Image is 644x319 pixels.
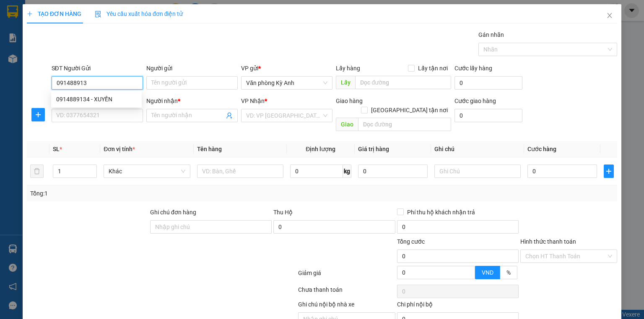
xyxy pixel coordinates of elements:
[431,141,524,157] th: Ghi chú
[27,11,33,17] span: plus
[150,220,272,234] input: Ghi chú đơn hàng
[454,65,492,72] label: Cước lấy hàng
[4,50,97,62] li: [PERSON_NAME]
[146,96,238,105] div: Người nhận
[298,300,395,312] div: Ghi chú nội bộ nhà xe
[197,146,222,152] span: Tên hàng
[95,10,183,17] span: Yêu cầu xuất hóa đơn điện tử
[4,62,97,74] li: In ngày: 07:34 12/10
[273,209,293,216] span: Thu Hộ
[598,4,621,28] button: Close
[226,112,233,119] span: user-add
[604,168,613,175] span: plus
[297,285,396,300] div: Chưa thanh toán
[368,105,451,115] span: [GEOGRAPHIC_DATA] tận nơi
[51,93,142,106] div: 0914889134 - XUYẾN
[454,76,522,90] input: Cước lấy hàng
[146,64,238,73] div: Người gửi
[355,76,451,89] input: Dọc đường
[527,146,556,152] span: Cước hàng
[56,95,137,104] div: 0914889134 - XUYẾN
[297,268,396,283] div: Giảm giá
[30,189,249,198] div: Tổng: 1
[604,165,614,178] button: plus
[358,146,389,152] span: Giá trị hàng
[606,12,613,19] span: close
[336,65,360,72] span: Lấy hàng
[104,146,135,152] span: Đơn vị tính
[246,77,327,89] span: Văn phòng Kỳ Anh
[482,269,493,276] span: VND
[241,98,265,104] span: VP Nhận
[478,31,504,38] label: Gán nhãn
[358,118,451,131] input: Dọc đường
[27,10,81,17] span: TẠO ĐƠN HÀNG
[32,111,44,118] span: plus
[397,300,519,312] div: Chi phí nội bộ
[415,64,451,73] span: Lấy tận nơi
[434,165,521,178] input: Ghi Chú
[95,11,101,18] img: icon
[53,146,60,152] span: SL
[520,238,576,245] label: Hình thức thanh toán
[404,208,478,217] span: Phí thu hộ khách nhận trả
[109,165,185,178] span: Khác
[197,165,283,178] input: VD: Bàn, Ghế
[30,165,44,178] button: delete
[506,269,511,276] span: %
[336,98,363,104] span: Giao hàng
[241,64,332,73] div: VP gửi
[306,146,335,152] span: Định lượng
[454,109,522,122] input: Cước giao hàng
[336,118,358,131] span: Giao
[52,64,143,73] div: SĐT Người Gửi
[31,108,45,121] button: plus
[343,165,351,178] span: kg
[454,98,496,104] label: Cước giao hàng
[150,209,196,216] label: Ghi chú đơn hàng
[336,76,355,89] span: Lấy
[358,165,428,178] input: 0
[397,238,425,245] span: Tổng cước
